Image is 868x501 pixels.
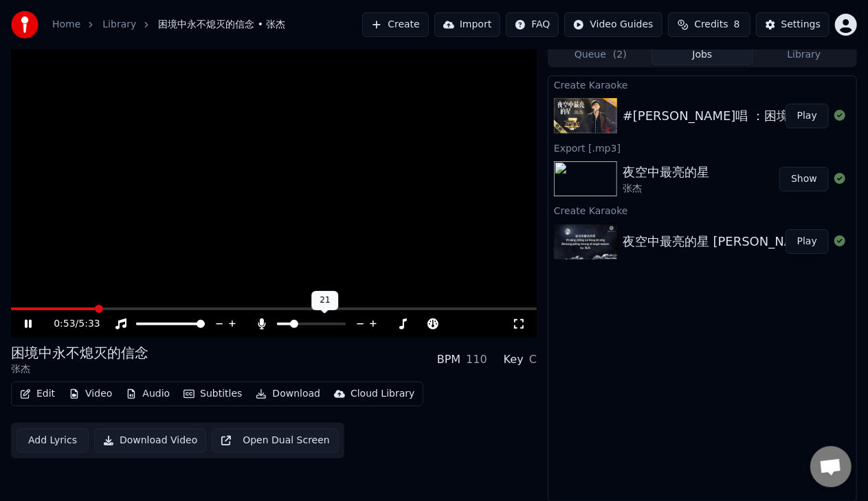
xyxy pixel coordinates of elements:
img: youka [11,11,38,38]
div: Settings [781,18,821,32]
span: 困境中永不熄灭的信念 • 张杰 [158,18,285,32]
span: 8 [734,18,740,32]
button: Play [786,229,829,254]
button: Import [434,12,500,37]
button: Show [779,167,829,191]
span: 5:33 [78,317,100,331]
div: Open chat [810,446,852,487]
button: Jobs [652,45,753,65]
button: Edit [14,384,60,404]
button: Subtitles [178,384,247,404]
button: Library [753,45,855,65]
div: 夜空中最亮的星 [623,163,709,182]
button: Add Lyrics [16,428,89,453]
div: Export [.mp3] [548,139,856,156]
a: Home [52,18,80,32]
div: 110 [466,351,487,368]
div: 困境中永不熄灭的信念 [11,343,148,362]
div: / [54,317,87,331]
button: Video [63,384,118,404]
span: 0:53 [54,317,75,331]
div: C [529,351,537,368]
span: Credits [694,18,728,32]
div: 21 [311,291,338,310]
button: Video Guides [564,12,662,37]
div: 张杰 [623,182,709,196]
button: Settings [756,12,830,37]
div: Create Karaoke [548,202,856,218]
button: Open Dual Screen [212,428,339,453]
div: BPM [437,351,460,368]
nav: breadcrumb [52,18,285,32]
a: Library [102,18,136,32]
div: 张杰 [11,362,148,376]
button: Create [362,12,429,37]
span: ( 2 ) [613,48,627,62]
button: Download Video [94,428,206,453]
div: Key [504,351,524,368]
button: Queue [550,45,652,65]
button: Download [250,384,326,404]
button: Play [786,104,829,128]
button: Audio [120,384,175,404]
button: FAQ [506,12,559,37]
div: Cloud Library [350,387,414,401]
div: Create Karaoke [548,76,856,93]
button: Credits8 [668,12,750,37]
